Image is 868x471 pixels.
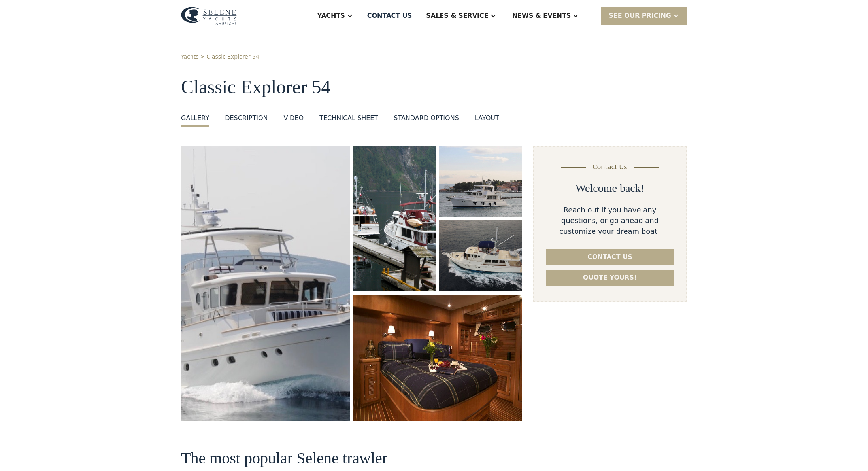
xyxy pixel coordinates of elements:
[601,7,687,24] div: SEE Our Pricing
[317,11,345,21] div: Yachts
[593,163,627,172] div: Contact Us
[353,295,522,421] img: 50 foot motor yacht
[181,146,350,421] a: open lightbox
[439,146,522,217] img: 50 foot motor yacht
[546,270,674,286] a: Quote yours!
[546,249,674,265] a: Contact us
[475,113,499,127] a: layout
[181,77,687,98] h1: Classic Explorer 54
[475,113,499,123] div: layout
[394,113,459,127] a: standard options
[436,218,524,294] img: 50 foot motor yacht
[181,53,199,61] a: Yachts
[225,113,268,123] div: DESCRIPTION
[512,11,571,21] div: News & EVENTS
[200,53,205,61] div: >
[181,7,237,25] img: logo
[394,113,459,123] div: standard options
[283,113,304,127] a: VIDEO
[609,11,671,21] div: SEE Our Pricing
[353,295,522,421] a: open lightbox
[439,220,522,291] a: open lightbox
[225,113,268,127] a: DESCRIPTION
[206,53,259,61] a: Classic Explorer 54
[181,450,522,467] h3: The most popular Selene trawler
[426,11,488,21] div: Sales & Service
[353,146,436,291] a: open lightbox
[181,113,209,123] div: GALLERY
[353,146,436,291] img: 50 foot motor yacht
[439,146,522,217] a: open lightbox
[367,11,412,21] div: Contact US
[319,113,378,123] div: Technical sheet
[576,182,644,195] h2: Welcome back!
[319,113,378,127] a: Technical sheet
[181,113,209,127] a: GALLERY
[546,204,674,236] div: Reach out if you have any questions, or go ahead and customize your dream boat!
[283,113,304,123] div: VIDEO
[181,146,350,421] img: 50 foot motor yacht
